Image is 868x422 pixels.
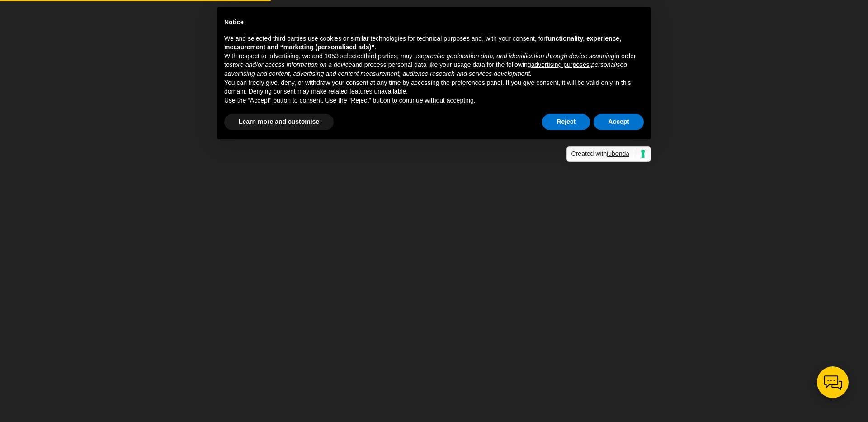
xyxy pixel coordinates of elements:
p: We and selected third parties use cookies or similar technologies for technical purposes and, wit... [224,34,644,52]
p: Use the “Accept” button to consent. Use the “Reject” button to continue without accepting. [224,96,644,105]
em: precise geolocation data, and identification through device scanning [425,52,614,60]
h2: Notice [224,18,644,27]
a: Created withiubenda [566,146,651,162]
em: personalised advertising and content, advertising and content measurement, audience research and ... [224,61,627,77]
button: Reject [542,114,590,130]
span: Created with [571,150,635,159]
p: With respect to advertising, we and 1053 selected , may use in order to and process personal data... [224,52,644,79]
button: Accept [594,114,644,130]
button: third parties [364,52,397,61]
button: advertising purposes [531,61,590,70]
span: iubenda [607,150,629,157]
button: Learn more and customise [224,114,334,130]
p: You can freely give, deny, or withdraw your consent at any time by accessing the preferences pane... [224,79,644,96]
em: store and/or access information on a device [230,61,352,68]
